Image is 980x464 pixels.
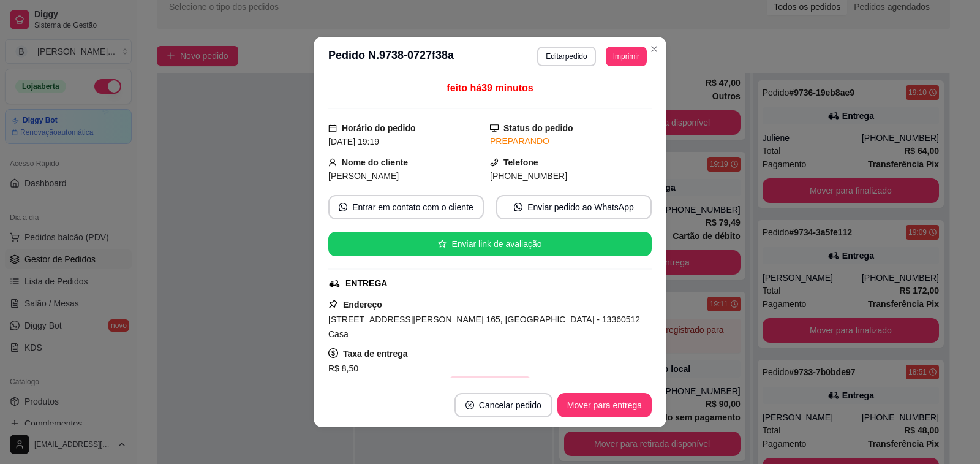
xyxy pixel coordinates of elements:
[537,47,595,66] button: Editarpedido
[328,363,358,373] span: R$ 8,50
[343,300,382,310] strong: Endereço
[454,393,552,417] button: close-circleCancelar pedido
[328,158,337,167] span: user
[490,158,499,167] span: phone
[438,240,447,248] span: star
[328,47,454,66] h3: Pedido N. 9738-0727f38a
[466,401,474,409] span: close-circle
[490,124,499,132] span: desktop
[503,123,573,133] strong: Status do pedido
[339,203,347,211] span: whats-app
[447,83,533,93] span: feito há 39 minutos
[328,299,338,309] span: pushpin
[328,348,338,358] span: dollar
[342,158,408,167] strong: Nome do cliente
[328,124,337,132] span: calendar
[514,203,522,211] span: whats-app
[345,277,387,290] div: ENTREGA
[503,158,538,167] strong: Telefone
[328,195,484,219] button: whats-appEntrar em contato com o cliente
[606,47,647,66] button: Imprimir
[328,232,652,256] button: starEnviar link de avaliação
[328,314,640,339] span: [STREET_ADDRESS][PERSON_NAME] 165, [GEOGRAPHIC_DATA] - 13360512 Casa
[328,137,379,146] span: [DATE] 19:19
[496,195,652,219] button: whats-appEnviar pedido ao WhatsApp
[343,349,408,359] strong: Taxa de entrega
[342,123,416,133] strong: Horário do pedido
[644,39,664,59] button: Close
[557,393,652,417] button: Mover para entrega
[448,376,532,400] button: Copiar Endereço
[490,135,652,148] div: PREPARANDO
[328,171,399,181] span: [PERSON_NAME]
[490,171,567,181] span: [PHONE_NUMBER]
